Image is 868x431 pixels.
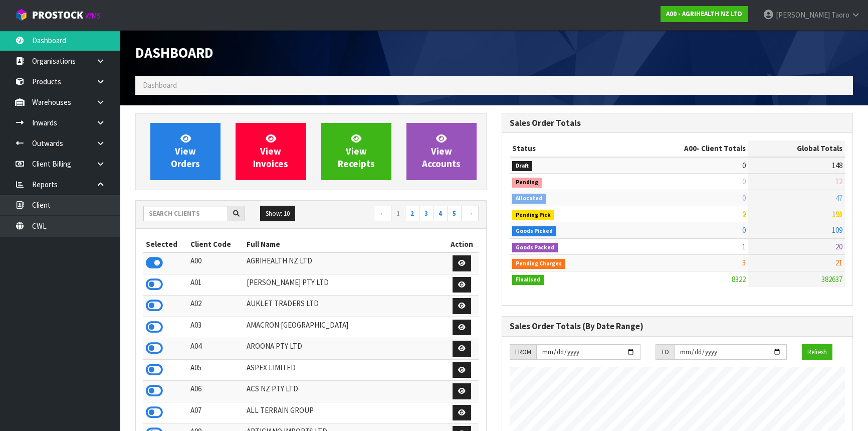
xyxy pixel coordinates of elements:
[244,274,445,296] td: [PERSON_NAME] PTY LTD
[188,402,244,423] td: A07
[433,206,448,222] a: 4
[742,177,746,186] span: 0
[188,252,244,274] td: A00
[512,210,554,220] span: Pending Pick
[244,381,445,402] td: ACS NZ PTY LTD
[831,10,849,20] span: Taoro
[244,338,445,360] td: AROONA PTY LTD
[419,206,433,222] a: 3
[143,80,177,90] span: Dashboard
[832,161,842,170] span: 148
[32,9,83,22] span: ProStock
[85,11,101,21] small: WMS
[742,258,746,267] span: 3
[512,226,556,236] span: Goods Picked
[15,9,28,21] img: cube-alt.png
[253,132,288,170] span: View Invoices
[510,140,620,157] th: Status
[319,206,479,223] nav: Page navigation
[445,236,479,252] th: Action
[374,206,391,222] a: ←
[742,193,746,203] span: 0
[512,243,558,253] span: Goods Packed
[244,402,445,423] td: ALL TERRAIN GROUP
[391,206,405,222] a: 1
[447,206,462,222] a: 5
[835,193,842,203] span: 47
[244,296,445,317] td: AUKLET TRADERS LTD
[422,132,461,170] span: View Accounts
[510,118,845,128] h3: Sales Order Totals
[666,10,742,18] strong: A00 - AGRIHEALTH NZ LTD
[188,274,244,296] td: A01
[188,359,244,381] td: A05
[405,206,419,222] a: 2
[188,381,244,402] td: A06
[321,123,391,180] a: ViewReceipts
[748,140,845,157] th: Global Totals
[135,44,213,62] span: Dashboard
[512,194,546,204] span: Allocated
[188,317,244,338] td: A03
[512,259,565,269] span: Pending Charges
[802,344,832,360] button: Refresh
[188,338,244,360] td: A04
[188,296,244,317] td: A02
[742,209,746,219] span: 2
[510,344,536,360] div: FROM
[832,225,842,235] span: 109
[188,236,244,252] th: Client Code
[835,177,842,186] span: 12
[171,132,200,170] span: View Orders
[732,274,746,284] span: 8322
[244,252,445,274] td: AGRIHEALTH NZ LTD
[832,209,842,219] span: 191
[260,206,295,222] button: Show: 10
[620,140,748,157] th: - Client Totals
[776,10,830,20] span: [PERSON_NAME]
[835,242,842,251] span: 20
[244,317,445,338] td: AMACRON [GEOGRAPHIC_DATA]
[461,206,479,222] a: →
[150,123,221,180] a: ViewOrders
[512,275,544,285] span: Finalised
[821,274,842,284] span: 382637
[512,178,542,188] span: Pending
[742,242,746,251] span: 1
[143,206,228,221] input: Search clients
[510,322,845,331] h3: Sales Order Totals (By Date Range)
[656,344,674,360] div: TO
[742,161,746,170] span: 0
[742,225,746,235] span: 0
[684,143,697,153] span: A00
[236,123,306,180] a: ViewInvoices
[244,236,445,252] th: Full Name
[143,236,188,252] th: Selected
[244,359,445,381] td: ASPEX LIMITED
[661,6,748,22] a: A00 - AGRIHEALTH NZ LTD
[512,161,532,171] span: Draft
[406,123,477,180] a: ViewAccounts
[835,258,842,267] span: 21
[338,132,375,170] span: View Receipts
